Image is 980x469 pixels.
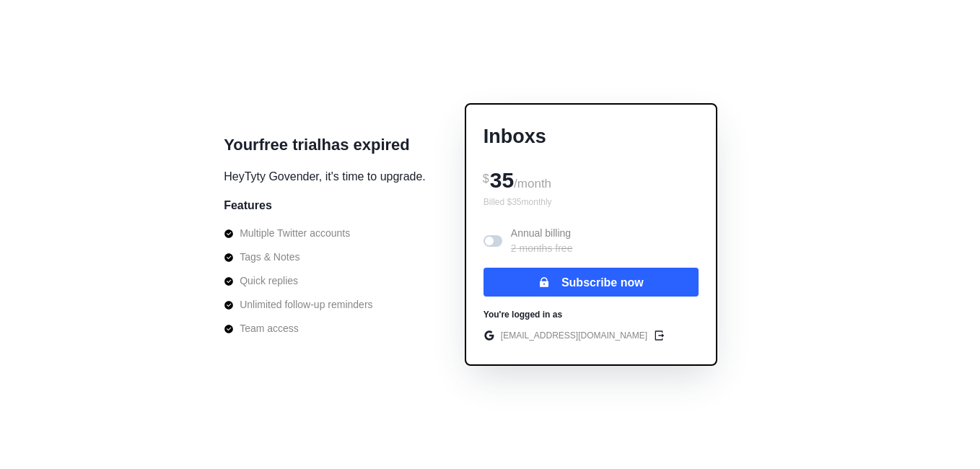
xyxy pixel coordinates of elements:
[650,327,668,344] button: edit
[224,321,372,336] li: Team access
[511,241,573,256] p: 2 months free
[224,168,426,185] p: Hey Tyty Govender , it's time to upgrade.
[224,273,372,289] li: Quick replies
[484,162,699,196] div: 35
[224,133,410,157] p: Your free trial has expired
[484,196,699,209] p: Billed $ 35 monthly
[501,329,647,342] p: [EMAIL_ADDRESS][DOMAIN_NAME]
[483,172,489,185] span: $
[224,226,372,241] li: Multiple Twitter accounts
[484,308,562,321] p: You're logged in as
[514,177,551,190] span: /month
[224,197,272,214] p: Features
[224,297,372,312] li: Unlimited follow-up reminders
[484,122,699,152] p: Inboxs
[484,268,699,297] button: Subscribe now
[511,226,573,256] p: Annual billing
[224,250,372,265] li: Tags & Notes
